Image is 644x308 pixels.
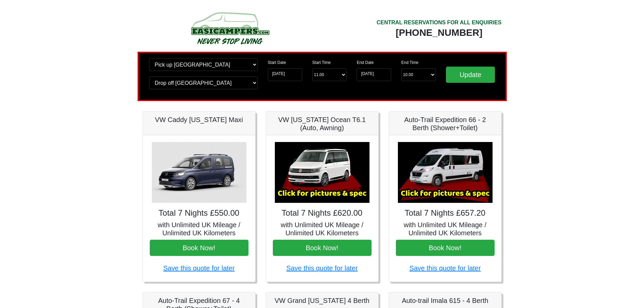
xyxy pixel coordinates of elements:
[152,142,246,203] img: VW Caddy California Maxi
[273,240,372,256] button: Book Now!
[150,240,248,256] button: Book Now!
[268,68,302,81] input: Start Date
[273,221,372,237] h5: with Unlimited UK Mileage / Unlimited UK Kilometers
[275,142,369,203] img: VW California Ocean T6.1 (Auto, Awning)
[396,240,495,256] button: Book Now!
[396,208,495,218] h4: Total 7 Nights £657.20
[312,60,331,66] label: Start Time
[446,67,495,83] input: Update
[286,264,358,272] a: Save this quote for later
[150,208,248,218] h4: Total 7 Nights £550.00
[357,68,391,81] input: Return Date
[396,221,495,237] h5: with Unlimited UK Mileage / Unlimited UK Kilometers
[268,60,286,66] label: Start Date
[398,142,493,203] img: Auto-Trail Expedition 66 - 2 Berth (Shower+Toilet)
[163,264,235,272] a: Save this quote for later
[396,116,495,132] h5: Auto-Trail Expedition 66 - 2 Berth (Shower+Toilet)
[396,297,495,305] h5: Auto-trail Imala 615 - 4 Berth
[409,264,481,272] a: Save this quote for later
[377,19,502,27] div: CENTRAL RESERVATIONS FOR ALL ENQUIRIES
[166,9,294,47] img: campers-checkout-logo.png
[150,116,248,124] h5: VW Caddy [US_STATE] Maxi
[273,208,372,218] h4: Total 7 Nights £620.00
[401,60,419,66] label: End Time
[150,221,248,237] h5: with Unlimited UK Mileage / Unlimited UK Kilometers
[273,297,372,305] h5: VW Grand [US_STATE] 4 Berth
[377,27,502,39] div: [PHONE_NUMBER]
[357,60,374,66] label: End Date
[273,116,372,132] h5: VW [US_STATE] Ocean T6.1 (Auto, Awning)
